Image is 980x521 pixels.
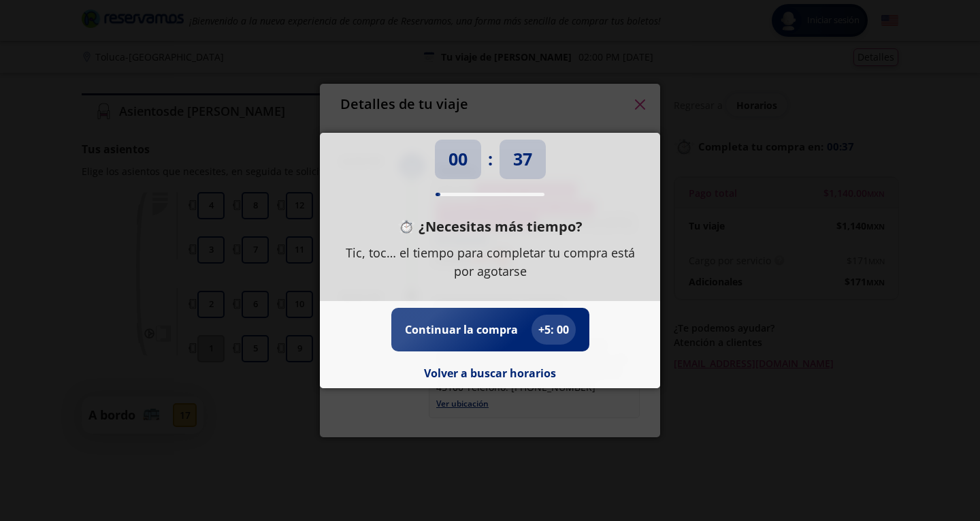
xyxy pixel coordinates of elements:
[538,321,569,338] p: + 5 : 00
[419,217,583,237] p: ¿Necesitas más tiempo?
[405,321,518,338] p: Continuar la compra
[448,146,468,172] p: 00
[340,244,640,281] p: Tic, toc… el tiempo para completar tu compra está por agotarse
[488,146,493,172] p: :
[513,146,532,172] p: 37
[424,365,556,381] button: Volver a buscar horarios
[405,315,576,345] button: Continuar la compra+5: 00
